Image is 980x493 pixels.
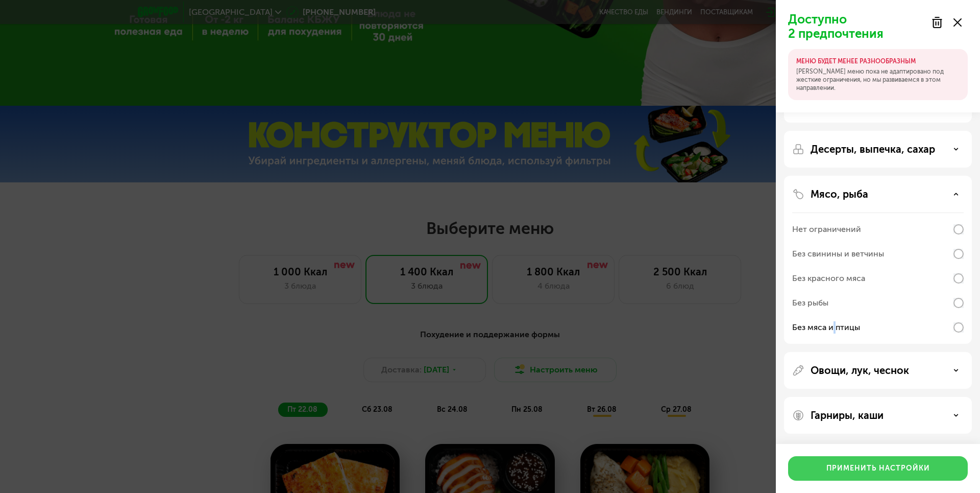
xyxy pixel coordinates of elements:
[792,321,860,334] div: Без мяса и птицы
[811,143,935,155] p: Десерты, выпечка, сахар
[811,409,884,421] p: Гарниры, каши
[788,456,968,481] button: Применить настройки
[792,272,865,285] div: Без красного мяса
[792,297,828,309] div: Без рыбы
[811,188,868,200] p: Мясо, рыба
[796,57,960,65] p: МЕНЮ БУДЕТ МЕНЕЕ РАЗНООБРАЗНЫМ
[792,248,884,260] div: Без свинины и ветчины
[792,223,861,236] div: Нет ограничений
[796,67,960,92] p: [PERSON_NAME] меню пока не адаптировано под жесткие ограничения, но мы развиваемся в этом направл...
[788,12,925,41] p: Доступно 2 предпочтения
[811,364,909,377] p: Овощи, лук, чеснок
[826,463,930,474] div: Применить настройки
